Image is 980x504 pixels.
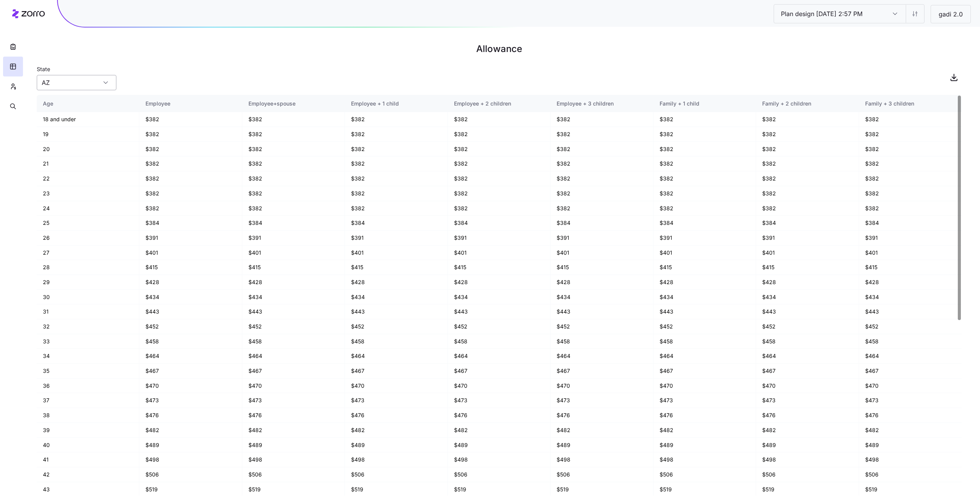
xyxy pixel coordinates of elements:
td: $382 [448,112,550,127]
td: $391 [139,231,242,245]
td: $476 [345,408,448,423]
td: $382 [448,201,550,216]
td: $384 [345,216,448,231]
td: $458 [756,334,859,349]
td: $382 [242,127,345,142]
label: State [37,65,50,73]
td: $382 [859,171,962,186]
td: $382 [859,142,962,157]
td: 28 [37,260,139,275]
td: $382 [345,156,448,171]
td: $443 [242,304,345,319]
td: $401 [139,245,242,260]
td: $452 [859,319,962,334]
td: $382 [550,127,653,142]
td: $391 [345,231,448,245]
td: $382 [242,201,345,216]
td: $384 [139,216,242,231]
td: $464 [653,349,756,364]
td: $498 [550,452,653,467]
td: $382 [653,186,756,201]
td: $452 [139,319,242,334]
td: $482 [756,423,859,438]
td: $401 [653,245,756,260]
td: $470 [448,379,550,393]
td: $464 [345,349,448,364]
td: 32 [37,319,139,334]
td: $443 [859,304,962,319]
td: $382 [550,112,653,127]
td: $467 [653,364,756,379]
td: $489 [653,438,756,453]
td: 40 [37,438,139,453]
td: $476 [756,408,859,423]
td: $384 [448,216,550,231]
td: $470 [345,379,448,393]
td: $476 [550,408,653,423]
td: 34 [37,349,139,364]
td: $476 [139,408,242,423]
td: $458 [139,334,242,349]
td: $458 [242,334,345,349]
td: $519 [550,482,653,497]
td: $384 [242,216,345,231]
td: $434 [345,290,448,305]
td: $415 [139,260,242,275]
td: $401 [448,245,550,260]
td: $382 [653,156,756,171]
td: $482 [242,423,345,438]
td: $506 [448,467,550,482]
td: 41 [37,452,139,467]
td: $382 [242,156,345,171]
td: $382 [756,127,859,142]
td: $415 [550,260,653,275]
td: 30 [37,290,139,305]
td: $443 [345,304,448,319]
td: $382 [448,186,550,201]
td: $415 [448,260,550,275]
td: $467 [756,364,859,379]
td: $382 [139,127,242,142]
td: $382 [345,112,448,127]
td: $415 [345,260,448,275]
td: $415 [242,260,345,275]
td: $489 [345,438,448,453]
td: $401 [756,245,859,260]
td: $489 [550,438,653,453]
td: $382 [139,186,242,201]
td: $401 [345,245,448,260]
h1: Allowance [37,40,962,58]
td: $382 [550,156,653,171]
td: $382 [345,201,448,216]
td: $506 [242,467,345,482]
td: $391 [859,231,962,245]
td: $384 [550,216,653,231]
td: $452 [550,319,653,334]
td: $382 [448,171,550,186]
td: $498 [653,452,756,467]
td: $506 [345,467,448,482]
td: $382 [653,127,756,142]
td: $519 [756,482,859,497]
td: $434 [139,290,242,305]
td: $519 [139,482,242,497]
td: 23 [37,186,139,201]
td: $482 [550,423,653,438]
td: $415 [653,260,756,275]
td: $464 [859,349,962,364]
td: $482 [139,423,242,438]
td: $473 [242,393,345,408]
td: $470 [756,379,859,393]
td: $384 [859,216,962,231]
td: $434 [448,290,550,305]
td: $498 [448,452,550,467]
td: $498 [345,452,448,467]
td: $458 [345,334,448,349]
td: $467 [242,364,345,379]
td: $434 [756,290,859,305]
td: $382 [242,171,345,186]
td: $382 [448,142,550,157]
td: $482 [653,423,756,438]
td: $467 [448,364,550,379]
td: 24 [37,201,139,216]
